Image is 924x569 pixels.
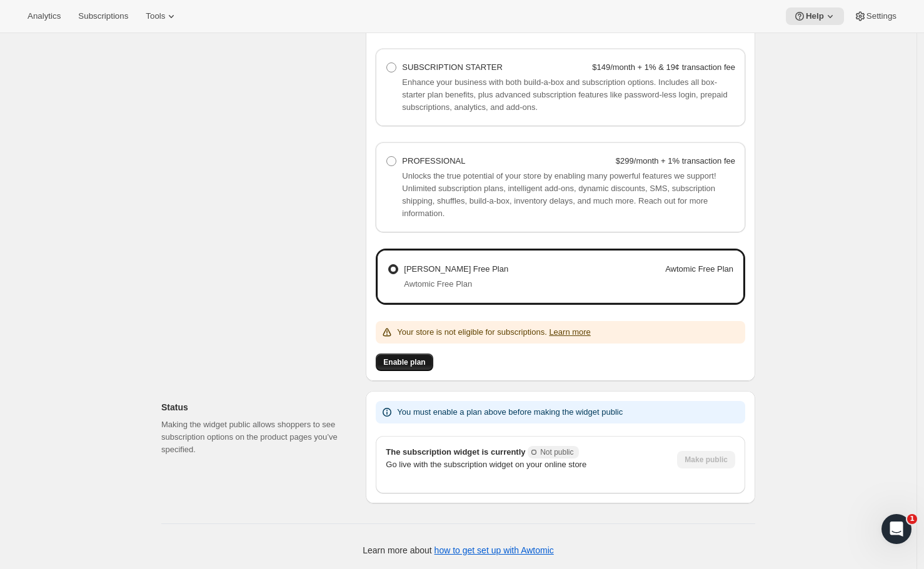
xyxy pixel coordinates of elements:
[402,156,465,166] span: PROFESSIONAL
[866,11,896,21] span: Settings
[592,62,735,72] strong: $149/month + 1% & 19¢ transaction fee
[386,447,578,457] span: The subscription widget is currently
[28,11,61,21] span: Analytics
[806,11,824,21] span: Help
[540,447,573,457] span: Not public
[881,514,911,544] iframe: Intercom live chat
[404,264,508,274] span: [PERSON_NAME] Free Plan
[78,11,128,21] span: Subscriptions
[616,156,735,166] strong: $299/month + 1% transaction fee
[383,357,425,367] span: Enable plan
[397,326,591,339] p: Your store is not eligible for subscriptions.
[161,418,346,456] p: Making the widget public allows shoppers to see subscription options on the product pages you’ve ...
[907,514,917,524] span: 1
[404,279,472,289] span: Awtomic Free Plan
[386,458,667,471] p: Go live with the subscription widget on your online store
[665,264,733,274] strong: Awtomic Free Plan
[20,7,68,25] button: Analytics
[549,327,590,337] a: Learn more
[402,62,503,72] span: SUBSCRIPTION STARTER
[138,7,185,25] button: Tools
[161,401,346,413] h2: Status
[376,354,433,371] button: Enable plan
[402,77,727,112] span: Enhance your business with both build-a-box and subscription options. Includes all box-starter pl...
[71,7,136,25] button: Subscriptions
[146,11,165,21] span: Tools
[786,7,844,25] button: Help
[434,545,554,555] a: how to get set up with Awtomic
[363,544,554,557] p: Learn more about
[846,7,904,25] button: Settings
[402,171,716,218] span: Unlocks the true potential of your store by enabling many powerful features we support! Unlimited...
[397,406,623,418] p: You must enable a plan above before making the widget public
